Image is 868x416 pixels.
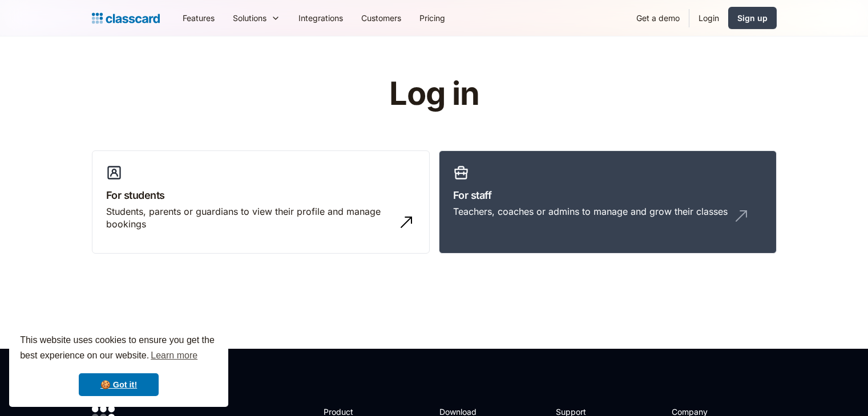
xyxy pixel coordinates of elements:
a: Login [689,5,728,31]
a: learn more about cookies [149,347,199,364]
div: Solutions [224,5,289,31]
div: Teachers, coaches or admins to manage and grow their classes [453,205,728,218]
h3: For students [106,187,415,203]
a: Customers [352,5,410,31]
div: Solutions [233,12,267,24]
a: For studentsStudents, parents or guardians to view their profile and manage bookings [92,150,430,254]
a: Pricing [410,5,454,31]
a: Sign up [728,7,777,29]
span: This website uses cookies to ensure you get the best experience on our website. [20,333,217,364]
a: Get a demo [627,5,689,31]
a: dismiss cookie message [79,373,159,396]
a: For staffTeachers, coaches or admins to manage and grow their classes [439,150,777,254]
div: Sign up [737,12,768,24]
h1: Log in [253,76,615,112]
a: Integrations [289,5,352,31]
h3: For staff [453,187,762,203]
a: Features [173,5,224,31]
div: cookieconsent [9,323,228,407]
div: Students, parents or guardians to view their profile and manage bookings [106,205,393,231]
a: Logo [92,10,160,26]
